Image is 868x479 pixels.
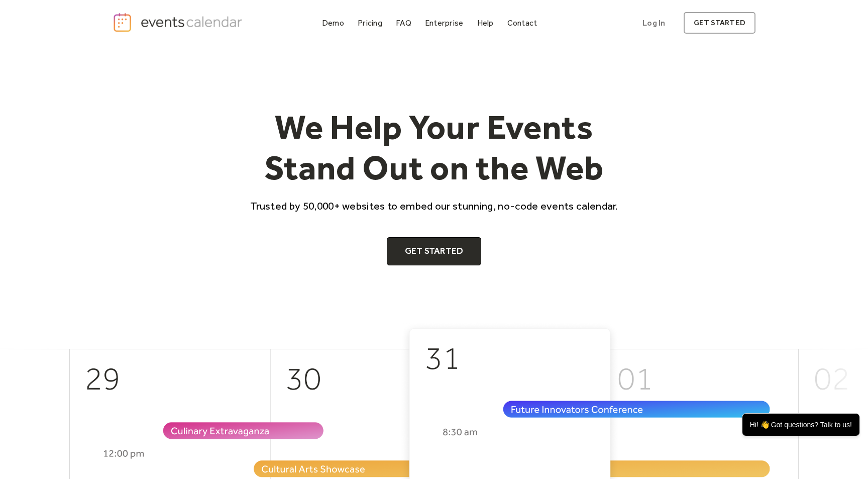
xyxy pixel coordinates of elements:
a: Demo [318,16,348,30]
a: get started [684,12,755,34]
a: Pricing [354,16,386,30]
div: Demo [322,20,344,26]
p: Trusted by 50,000+ websites to embed our stunning, no-code events calendar. [241,199,627,213]
a: Contact [503,16,541,30]
a: FAQ [392,16,415,30]
div: Enterprise [425,20,463,26]
a: Log In [632,12,675,34]
div: Contact [507,20,537,26]
a: Get Started [387,237,482,265]
div: FAQ [396,20,411,26]
a: Help [473,16,498,30]
a: home [113,12,245,33]
div: Help [477,20,494,26]
h1: We Help Your Events Stand Out on the Web [241,107,627,188]
a: Enterprise [421,16,467,30]
div: Pricing [358,20,382,26]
